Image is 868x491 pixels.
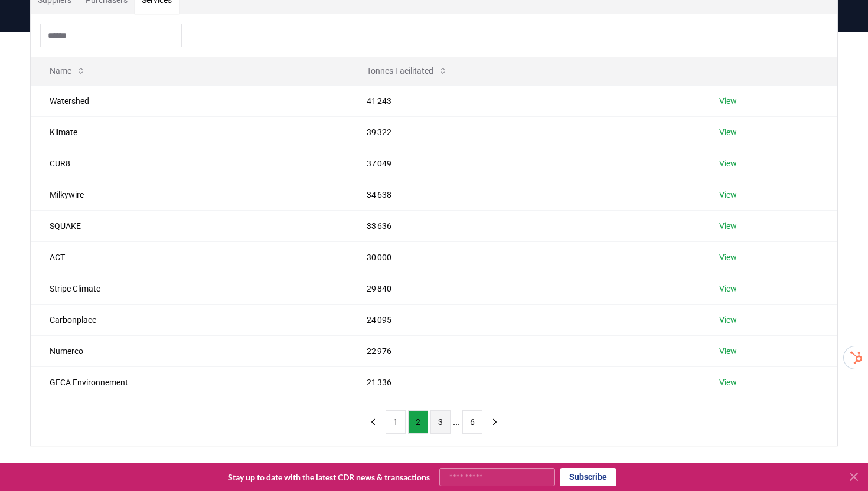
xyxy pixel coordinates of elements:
td: SQUAKE [31,210,348,241]
td: Carbonplace [31,304,348,335]
td: Stripe Climate [31,273,348,304]
a: View [719,158,737,169]
button: next page [485,410,505,434]
a: View [719,189,737,201]
td: 39 322 [348,116,700,148]
button: 3 [430,410,451,434]
td: Klimate [31,116,348,148]
button: Tonnes Facilitated [357,59,457,83]
button: 6 [462,410,482,434]
td: 41 243 [348,85,700,116]
a: View [719,314,737,326]
td: CUR8 [31,148,348,179]
td: 37 049 [348,148,700,179]
a: View [719,220,737,232]
td: Milkywire [31,179,348,210]
td: 24 095 [348,304,700,335]
td: 22 976 [348,335,700,366]
a: View [719,251,737,263]
a: View [719,345,737,357]
td: 30 000 [348,241,700,273]
td: GECA Environnement [31,366,348,398]
button: 1 [386,410,406,434]
a: View [719,377,737,388]
td: Watershed [31,85,348,116]
button: previous page [363,410,383,434]
td: Numerco [31,335,348,366]
td: 34 638 [348,179,700,210]
a: View [719,126,737,138]
button: Name [40,59,95,83]
td: ACT [31,241,348,273]
button: 2 [408,410,428,434]
a: View [719,283,737,294]
a: View [719,95,737,107]
td: 33 636 [348,210,700,241]
li: ... [453,415,460,429]
td: 29 840 [348,273,700,304]
td: 21 336 [348,366,700,398]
